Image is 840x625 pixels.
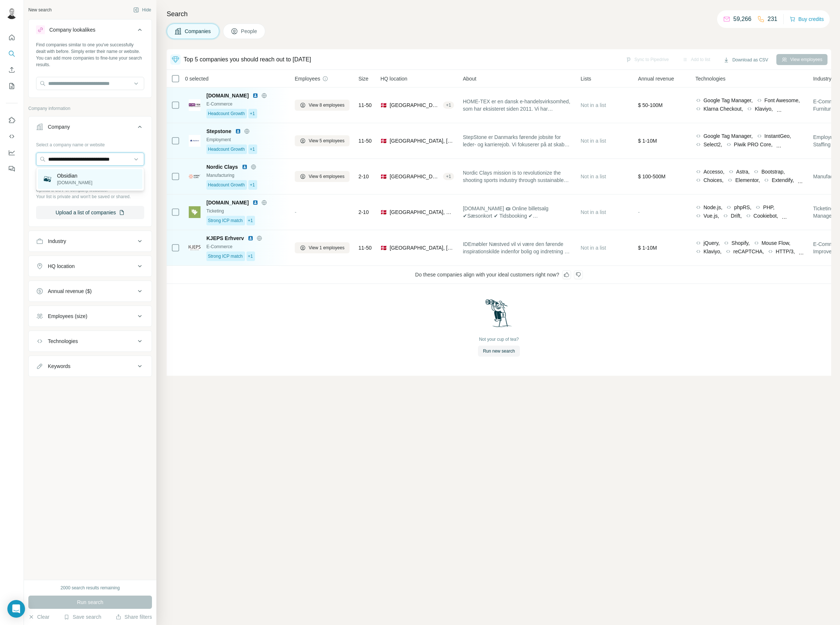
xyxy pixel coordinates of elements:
[250,182,255,188] span: +1
[703,141,722,148] span: Select2,
[48,337,78,345] div: Technologies
[768,15,777,24] p: 231
[208,110,245,117] span: Headcount Growth
[380,137,387,144] span: 🇩🇰
[358,137,372,144] span: 11-50
[443,173,454,180] div: + 1
[206,208,286,214] div: Ticketing
[761,168,785,175] span: Bootstrap,
[754,212,778,219] span: Cookiebot,
[309,137,344,144] span: View 5 employees
[167,266,831,284] div: Do these companies align with your ideal customers right now?
[48,312,87,320] div: Employees (size)
[252,93,258,99] img: LinkedIn logo
[206,199,249,206] span: [DOMAIN_NAME]
[248,253,253,260] span: +1
[6,63,18,76] button: Enrich CSV
[29,118,152,139] button: Company
[295,135,350,146] button: View 5 employees
[718,54,773,65] button: Download as CSV
[36,206,144,219] button: Upload a list of companies
[250,110,255,117] span: +1
[206,163,238,171] span: Nordic Clays
[358,101,372,109] span: 11-50
[295,209,297,215] span: -
[185,28,212,35] span: Companies
[703,212,719,219] span: Vue.js,
[733,15,751,24] p: 59,266
[463,133,572,148] span: StepStone er Danmarks førende jobsite for leder- og karrierejob. Vi fokuserer på at skabe det ret...
[48,123,70,131] div: Company
[206,92,249,99] span: [DOMAIN_NAME]
[128,4,156,15] button: Hide
[638,245,657,251] span: $ 1-10M
[208,253,243,260] span: Strong ICP match
[463,240,572,255] span: IDEmøbler Næstved vil vi være den førende inspirationskilde indenfor bolig og indretning på [GEOG...
[763,204,775,211] span: PHP,
[390,101,440,109] span: [GEOGRAPHIC_DATA], [GEOGRAPHIC_DATA]
[380,173,387,180] span: 🇩🇰
[64,613,101,621] button: Save search
[309,173,344,180] span: View 6 employees
[49,26,95,33] div: Company lookalikes
[61,585,120,591] div: 2000 search results remaining
[638,209,640,215] span: -
[479,336,519,343] div: Not your cup of tea?
[703,168,724,175] span: Accesso,
[772,176,794,184] span: Extendify,
[731,239,750,247] span: Shopify,
[765,132,791,140] span: InstantGeo,
[463,169,572,184] span: Nordic Clays mission is to revolutionize the shooting sports industry through sustainable innovat...
[581,245,606,251] span: Not in a list
[36,193,144,200] p: Your list is private and won't be saved or shared.
[390,173,440,180] span: [GEOGRAPHIC_DATA], [GEOGRAPHIC_DATA] of [GEOGRAPHIC_DATA]
[208,217,243,224] span: Strong ICP match
[295,100,350,111] button: View 8 employees
[208,182,245,188] span: Headcount Growth
[463,205,572,219] span: [DOMAIN_NAME] 🎟 Online billetsalg ✔Sæsonkort ✔ Tidsbooking ✔ Pladsreservation ✔ Dit online billet...
[380,75,407,82] span: HQ location
[48,262,75,270] div: HQ location
[638,75,674,82] span: Annual revenue
[295,171,350,182] button: View 6 employees
[358,75,368,82] span: Size
[208,146,245,153] span: Headcount Growth
[28,7,52,13] div: New search
[250,146,255,153] span: +1
[189,135,201,147] img: Logo of Stepstone
[755,105,773,113] span: Klaviyo,
[185,75,209,82] span: 0 selected
[358,208,369,216] span: 2-10
[638,138,657,144] span: $ 1-10M
[206,128,231,135] span: Stepstone
[241,28,258,35] span: People
[28,613,49,621] button: Clear
[703,239,720,247] span: jQuery,
[28,105,152,112] p: Company information
[7,600,25,618] div: Open Intercom Messenger
[206,172,286,179] div: Manufacturing
[695,75,726,82] span: Technologies
[6,7,18,19] img: Avatar
[29,332,152,350] button: Technologies
[189,206,201,218] img: Logo of eventbilletten.dk
[734,204,751,211] span: phpRS,
[48,362,70,370] div: Keywords
[463,75,476,82] span: About
[29,307,152,325] button: Employees (size)
[6,114,18,127] button: Use Surfe on LinkedIn
[638,174,666,179] span: $ 100-500M
[483,348,515,354] span: Run new search
[6,146,18,159] button: Dashboard
[358,173,369,180] span: 2-10
[206,235,244,242] span: KJEPS Erhverv
[29,282,152,300] button: Annual revenue ($)
[36,139,144,148] div: Select a company name or website
[735,176,760,184] span: Elementor,
[189,174,201,179] img: Logo of Nordic Clays
[57,179,92,186] p: [DOMAIN_NAME]
[762,239,791,247] span: Mouse Flow,
[581,75,591,82] span: Lists
[295,75,320,82] span: Employees
[235,128,241,134] img: LinkedIn logo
